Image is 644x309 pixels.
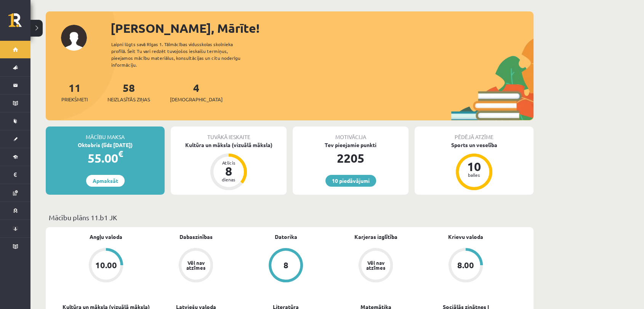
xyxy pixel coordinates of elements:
a: Dabaszinības [179,233,213,241]
a: Vēl nav atzīmes [331,248,421,284]
div: dienas [217,177,240,182]
span: Priekšmeti [61,96,88,103]
div: 8.00 [457,261,474,269]
a: 8 [241,248,331,284]
div: Laipni lūgts savā Rīgas 1. Tālmācības vidusskolas skolnieka profilā. Šeit Tu vari redzēt tuvojošo... [111,41,254,68]
a: 10 piedāvājumi [325,175,376,187]
a: 8.00 [421,248,511,284]
div: 10 [463,160,485,173]
a: 10.00 [61,248,151,284]
a: Apmaksāt [86,175,125,187]
div: Vēl nav atzīmes [365,260,386,270]
div: Atlicis [217,160,240,165]
div: Motivācija [293,126,409,141]
a: 11Priekšmeti [61,81,88,103]
div: Vēl nav atzīmes [185,260,207,270]
a: Karjeras izglītība [354,233,397,241]
span: € [118,148,123,159]
div: Tuvākā ieskaite [171,126,287,141]
div: Pēdējā atzīme [415,126,533,141]
a: 58Neizlasītās ziņas [107,81,150,103]
div: Mācību maksa [46,126,165,141]
div: 10.00 [95,261,117,269]
div: 8 [284,261,288,269]
div: Oktobris (līdz [DATE]) [46,141,165,149]
a: Sports un veselība 10 balles [415,141,533,191]
div: 55.00 [46,149,165,167]
span: Neizlasītās ziņas [107,96,150,103]
div: Sports un veselība [415,141,533,149]
a: Vēl nav atzīmes [151,248,241,284]
p: Mācību plāns 11.b1 JK [49,212,530,223]
span: [DEMOGRAPHIC_DATA] [170,96,223,103]
div: [PERSON_NAME], Mārīte! [111,19,533,37]
div: Tev pieejamie punkti [293,141,409,149]
div: 2205 [293,149,409,167]
div: balles [463,173,485,177]
div: Kultūra un māksla (vizuālā māksla) [171,141,287,149]
a: Kultūra un māksla (vizuālā māksla) Atlicis 8 dienas [171,141,287,191]
a: Rīgas 1. Tālmācības vidusskola [8,13,30,32]
a: Angļu valoda [90,233,122,241]
a: Krievu valoda [448,233,483,241]
a: 4[DEMOGRAPHIC_DATA] [170,81,223,103]
a: Datorika [275,233,297,241]
div: 8 [217,165,240,177]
